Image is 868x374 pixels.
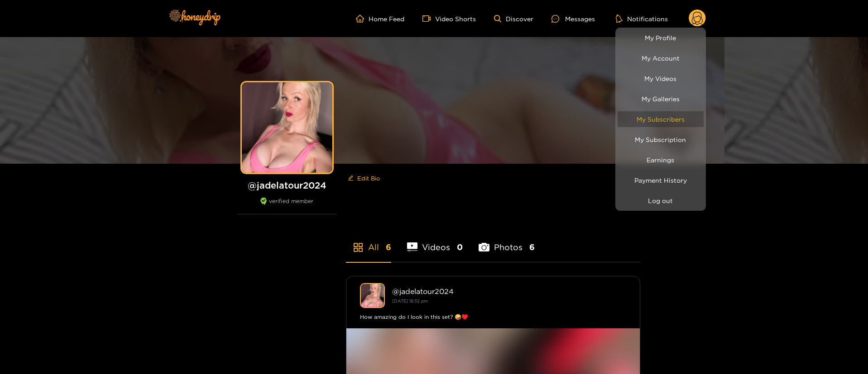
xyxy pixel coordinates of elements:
a: My Subscribers [618,111,704,127]
a: Earnings [618,152,704,168]
a: My Subscription [618,132,704,147]
a: Payment History [618,172,704,188]
a: My Galleries [618,91,704,107]
button: Log out [618,193,704,208]
a: My Profile [618,30,704,46]
a: My Videos [618,71,704,86]
a: My Account [618,50,704,66]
